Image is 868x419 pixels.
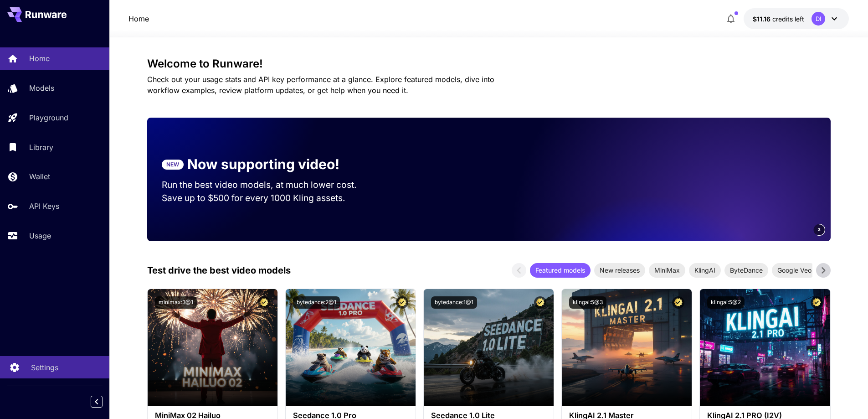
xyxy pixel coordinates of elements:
p: Usage [29,230,51,241]
span: New releases [594,265,645,275]
p: Settings [31,362,58,373]
div: New releases [594,263,645,278]
span: Google Veo [772,265,817,275]
p: NEW [166,160,179,169]
button: Certified Model – Vetted for best performance and includes a commercial license. [534,296,546,309]
span: 3 [818,226,821,233]
p: Models [29,83,54,93]
p: Test drive the best video models [147,264,291,277]
p: Home [29,53,50,64]
div: ByteDance [724,263,768,278]
span: ByteDance [724,265,768,275]
img: alt [562,289,692,406]
p: Run the best video models, at much lower cost. [162,178,374,191]
img: alt [286,289,416,406]
div: Collapse sidebar [98,393,109,410]
button: klingai:5@3 [569,296,606,309]
span: MiniMax [649,265,685,275]
h3: Welcome to Runware! [147,57,831,70]
img: alt [424,289,554,406]
button: klingai:5@2 [707,296,745,309]
div: DI [812,12,825,26]
button: bytedance:2@1 [293,296,340,309]
p: Playground [29,112,68,123]
p: Now supporting video! [187,154,339,175]
button: Certified Model – Vetted for best performance and includes a commercial license. [672,296,684,309]
button: minimax:3@1 [155,296,197,309]
button: bytedance:1@1 [431,296,477,309]
button: Certified Model – Vetted for best performance and includes a commercial license. [811,296,823,309]
img: alt [148,289,277,406]
span: Featured models [530,265,591,275]
p: API Keys [29,201,59,212]
div: MiniMax [649,263,685,278]
p: Save up to $500 for every 1000 Kling assets. [162,191,374,205]
nav: breadcrumb [128,13,149,24]
div: KlingAI [689,263,721,278]
p: Library [29,142,53,153]
button: Collapse sidebar [91,396,103,408]
button: Certified Model – Vetted for best performance and includes a commercial license. [396,296,408,309]
p: Wallet [29,171,50,182]
span: $11.16 [753,15,772,23]
div: $11.157 [753,14,804,24]
a: Home [128,13,149,24]
span: KlingAI [689,265,721,275]
div: Featured models [530,263,591,278]
div: Google Veo [772,263,817,278]
button: $11.157DI [744,8,849,29]
button: Certified Model – Vetted for best performance and includes a commercial license. [258,296,270,309]
span: credits left [772,15,804,23]
span: Check out your usage stats and API key performance at a glance. Explore featured models, dive int... [147,75,494,95]
img: alt [700,289,830,406]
